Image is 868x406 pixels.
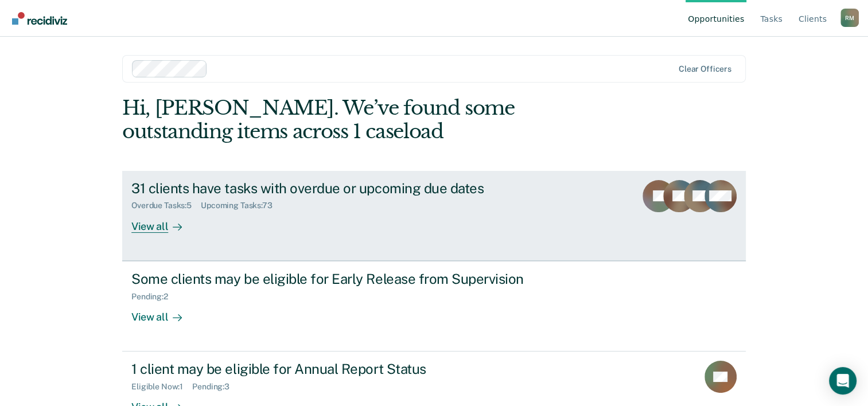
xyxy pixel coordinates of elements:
[122,261,746,352] a: Some clients may be eligible for Early Release from SupervisionPending:2View all
[131,201,201,210] div: Overdue Tasks : 5
[131,292,177,302] div: Pending : 2
[840,9,859,27] div: R M
[829,367,857,395] div: Open Intercom Messenger
[192,382,239,392] div: Pending : 3
[131,361,534,377] div: 1 client may be eligible for Annual Report Status
[201,201,282,210] div: Upcoming Tasks : 73
[131,271,534,287] div: Some clients may be eligible for Early Release from Supervision
[122,171,746,261] a: 31 clients have tasks with overdue or upcoming due datesOverdue Tasks:5Upcoming Tasks:73View all
[131,180,534,197] div: 31 clients have tasks with overdue or upcoming due dates
[131,382,192,392] div: Eligible Now : 1
[840,9,859,27] button: Profile dropdown button
[12,12,67,25] img: Recidiviz
[679,64,731,74] div: Clear officers
[131,210,196,233] div: View all
[131,301,196,323] div: View all
[122,96,621,143] div: Hi, [PERSON_NAME]. We’ve found some outstanding items across 1 caseload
